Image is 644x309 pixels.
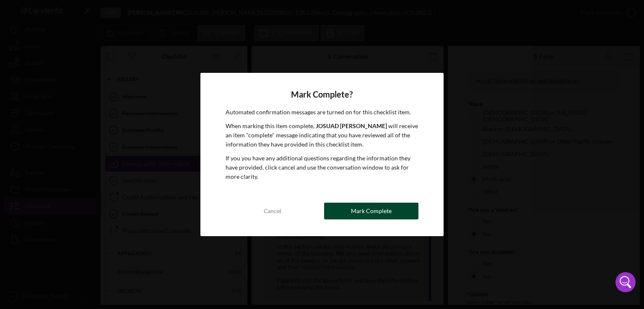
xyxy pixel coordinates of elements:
h4: Mark Complete? [226,90,419,99]
p: Automated confirmation messages are turned on for this checklist item. [226,108,419,117]
b: JOSUAD [PERSON_NAME] [316,122,387,129]
div: Open Intercom Messenger [615,272,636,292]
button: Cancel [226,203,320,219]
div: Mark Complete [351,203,392,219]
p: If you you have any additional questions regarding the information they have provided, click canc... [226,154,419,182]
p: When marking this item complete, will receive an item "complete" message indicating that you have... [226,121,419,149]
button: Mark Complete [324,203,418,219]
div: Cancel [264,203,281,219]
